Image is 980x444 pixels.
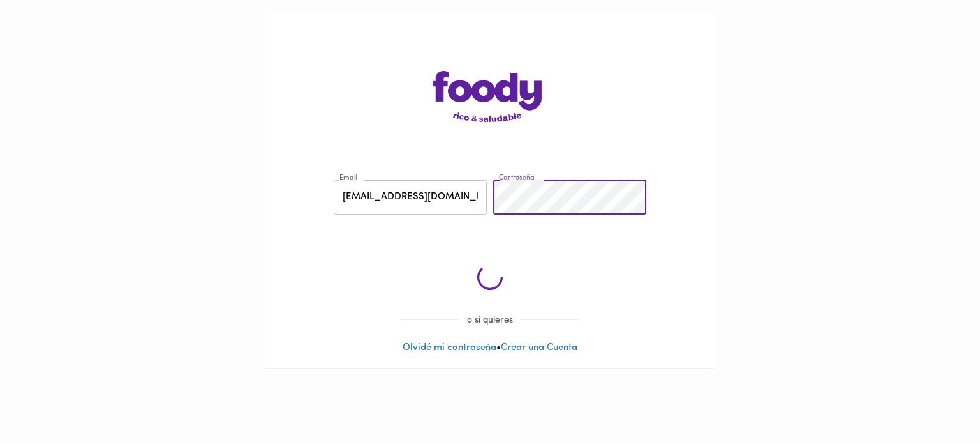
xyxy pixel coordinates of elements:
a: Crear una Cuenta [501,343,577,353]
img: logo-main-page.png [433,71,547,122]
input: pepitoperez@gmail.com [334,180,487,215]
a: Olvidé mi contraseña [403,343,496,353]
iframe: Messagebird Livechat Widget [906,370,967,431]
div: • [264,13,716,368]
span: o si quieres [459,316,521,325]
